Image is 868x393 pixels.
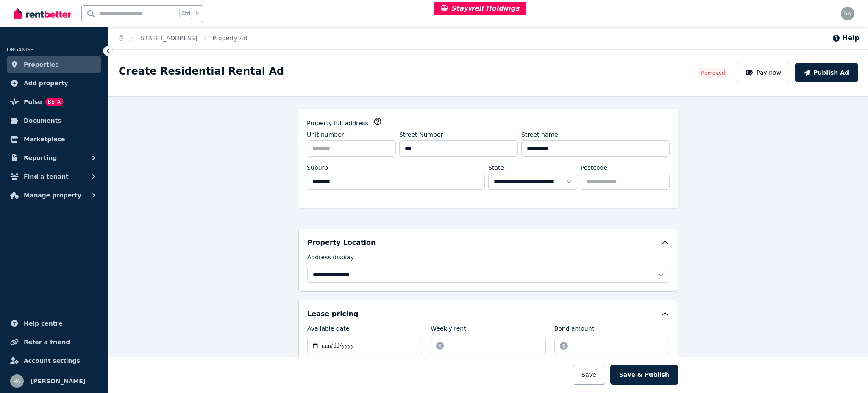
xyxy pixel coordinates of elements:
a: [STREET_ADDRESS] [139,35,198,42]
button: Save & Publish [610,365,678,385]
label: Bond amount [554,324,594,336]
a: PulseBETA [7,93,101,110]
button: Find a tenant [7,168,101,185]
label: Address display [307,253,354,265]
label: Postcode [581,163,607,172]
span: Marketplace [24,134,65,144]
label: Street name [521,130,558,139]
label: Property full address [307,119,368,127]
h5: Property Location [307,238,376,248]
span: Find a tenant [24,171,69,182]
button: Publish Ad [795,63,858,82]
label: Unit number [307,130,344,139]
button: Pay now [737,63,790,82]
a: Account settings [7,352,101,369]
a: Documents [7,112,101,129]
label: State [488,163,504,172]
button: Save [573,365,605,385]
img: Rochelle Alvarez [841,7,854,20]
span: Removed [701,70,725,76]
span: Staywell Holdings [441,4,519,12]
span: Refer a friend [24,337,70,347]
img: Rochelle Alvarez [10,374,24,388]
span: Account settings [24,356,80,366]
img: RentBetter [14,7,71,20]
span: [PERSON_NAME] [31,376,86,386]
nav: Breadcrumb [108,27,257,49]
button: Reporting [7,149,101,166]
label: Suburb [307,163,328,172]
span: Help centre [24,318,63,328]
span: Add property [24,78,68,88]
a: Properties [7,56,101,73]
a: Add property [7,75,101,92]
span: Reporting [24,153,57,163]
span: Documents [24,115,61,126]
span: k [196,10,199,17]
span: Manage property [24,190,81,200]
a: Property Ad [212,35,247,42]
span: Pulse [24,97,42,107]
label: Street Number [399,130,443,139]
a: Help centre [7,315,101,332]
label: Weekly rent [431,324,466,336]
a: Marketplace [7,131,101,148]
h5: Lease pricing [307,309,358,319]
span: ORGANISE [7,47,33,53]
span: BETA [45,98,63,106]
a: Refer a friend [7,334,101,351]
button: Manage property [7,187,101,204]
span: Ctrl [179,8,192,19]
h1: Create Residential Rental Ad [119,65,284,78]
button: Help [832,33,860,43]
label: Available date [307,324,349,336]
span: Properties [24,59,59,70]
